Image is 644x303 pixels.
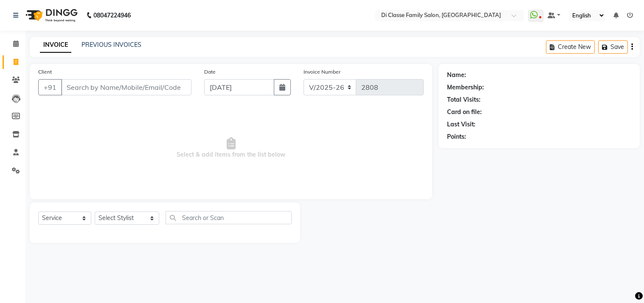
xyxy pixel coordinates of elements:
label: Invoice Number [304,68,340,76]
span: Select & add items from the list below [38,106,424,191]
button: Create New [546,40,595,54]
button: +91 [38,79,62,95]
input: Search or Scan [166,211,292,224]
input: Search by Name/Mobile/Email/Code [61,79,191,95]
div: Name: [447,71,466,80]
b: 08047224946 [93,3,131,27]
label: Date [204,68,216,76]
div: Card on file: [447,108,482,117]
div: Points: [447,132,466,141]
a: INVOICE [40,37,71,53]
a: PREVIOUS INVOICES [82,41,141,49]
img: logo [22,3,80,27]
label: Client [38,68,52,76]
div: Total Visits: [447,95,481,104]
div: Membership: [447,83,484,92]
button: Save [598,40,628,54]
div: Last Visit: [447,120,475,129]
